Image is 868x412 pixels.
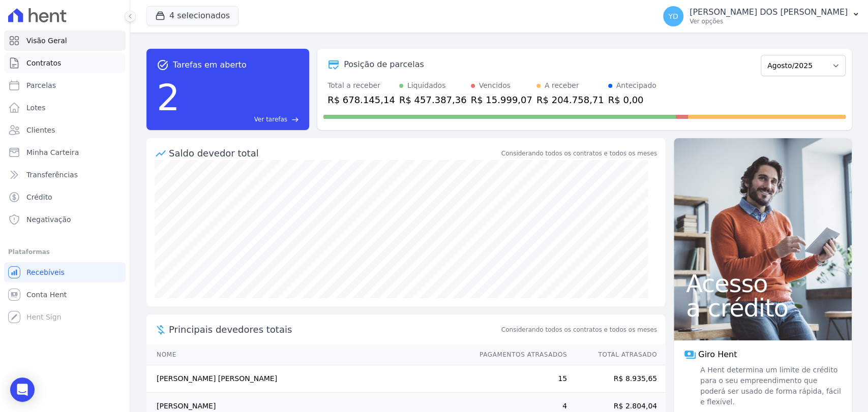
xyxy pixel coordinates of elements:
[26,103,46,113] span: Lotes
[698,348,737,361] span: Giro Hent
[10,377,35,402] div: Open Intercom Messenger
[26,125,55,135] span: Clientes
[157,71,180,124] div: 2
[26,36,67,46] span: Visão Geral
[8,246,122,258] div: Plataformas
[686,296,840,320] span: a crédito
[26,80,56,90] span: Parcelas
[690,17,848,25] p: Ver opções
[545,80,579,91] div: A receber
[254,115,287,124] span: Ver tarefas
[26,147,79,157] span: Minha Carteira
[4,142,126,163] a: Minha Carteira
[169,323,499,336] span: Principais devedores totais
[327,80,395,91] div: Total a receber
[655,2,868,30] button: YD [PERSON_NAME] DOS [PERSON_NAME] Ver opções
[4,30,126,51] a: Visão Geral
[4,120,126,140] a: Clientes
[146,365,470,393] td: [PERSON_NAME] [PERSON_NAME]
[157,59,169,71] span: task_alt
[26,290,67,300] span: Conta Hent
[26,58,61,68] span: Contratos
[4,209,126,230] a: Negativação
[501,149,657,158] div: Considerando todos os contratos e todos os meses
[471,93,532,107] div: R$ 15.999,07
[4,98,126,118] a: Lotes
[4,284,126,305] a: Conta Hent
[470,344,567,365] th: Pagamentos Atrasados
[26,170,78,180] span: Transferências
[4,53,126,73] a: Contratos
[327,93,395,107] div: R$ 678.145,14
[470,365,567,393] td: 15
[479,80,511,91] div: Vencidos
[536,93,604,107] div: R$ 204.758,71
[686,271,840,296] span: Acesso
[4,262,126,282] a: Recebíveis
[146,344,470,365] th: Nome
[344,58,424,71] div: Posição de parcelas
[169,146,499,160] div: Saldo devedor total
[146,6,238,25] button: 4 selecionados
[698,365,842,407] span: A Hent determina um limite de crédito para o seu empreendimento que poderá ser usado de forma ráp...
[690,7,848,17] p: [PERSON_NAME] DOS [PERSON_NAME]
[26,192,52,202] span: Crédito
[26,214,71,225] span: Negativação
[4,187,126,207] a: Crédito
[26,267,65,277] span: Recebíveis
[173,59,247,71] span: Tarefas em aberto
[184,115,299,124] a: Ver tarefas east
[501,325,657,334] span: Considerando todos os contratos e todos os meses
[4,75,126,96] a: Parcelas
[608,93,656,107] div: R$ 0,00
[291,116,299,123] span: east
[399,93,467,107] div: R$ 457.387,36
[407,80,446,91] div: Liquidados
[567,365,665,393] td: R$ 8.935,65
[668,13,678,20] span: YD
[4,165,126,185] a: Transferências
[567,344,665,365] th: Total Atrasado
[616,80,656,91] div: Antecipado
